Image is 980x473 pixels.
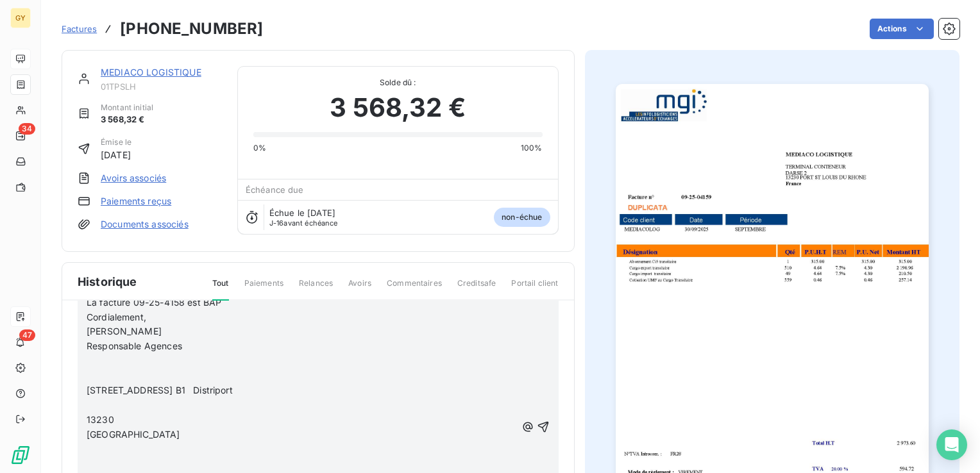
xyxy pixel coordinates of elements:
[936,429,967,460] div: Open Intercom Messenger
[269,219,338,227] span: avant échéance
[246,185,304,195] span: Échéance due
[870,19,934,39] button: Actions
[101,102,153,113] span: Montant initial
[387,278,442,299] span: Commentaires
[101,218,189,231] a: Documents associés
[87,429,180,440] span: [GEOGRAPHIC_DATA]
[19,123,35,135] span: 34
[78,273,137,290] span: Historique
[62,22,97,35] a: Factures
[269,219,284,228] span: J-16
[62,24,97,34] span: Factures
[87,297,221,308] span: La facture 09-25-4158 est BAP
[87,311,146,322] span: Cordialement,
[101,148,131,162] span: [DATE]
[10,8,31,28] div: GY
[269,208,335,218] span: Échue le [DATE]
[330,88,466,127] span: 3 568,32 €
[101,137,131,148] span: Émise le
[101,172,166,185] a: Avoirs associés
[457,278,496,299] span: Creditsafe
[101,195,171,208] a: Paiements reçus
[19,329,35,341] span: 47
[253,77,543,88] span: Solde dû :
[244,278,283,299] span: Paiements
[494,208,550,227] span: non-échue
[87,414,114,425] span: 13230
[87,340,182,351] span: Responsable Agences
[348,278,371,299] span: Avoirs
[120,17,263,40] h3: [PHONE_NUMBER]
[521,142,543,154] span: 100%
[87,385,233,395] span: [STREET_ADDRESS] B1 Distriport
[87,326,162,336] span: [PERSON_NAME]
[212,278,229,301] span: Tout
[101,67,201,78] a: MEDIACO LOGISTIQUE
[101,113,153,126] span: 3 568,32 €
[253,142,266,154] span: 0%
[101,81,222,92] span: 01TPSLH
[511,278,558,299] span: Portail client
[10,445,31,465] img: Logo LeanPay
[299,278,333,299] span: Relances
